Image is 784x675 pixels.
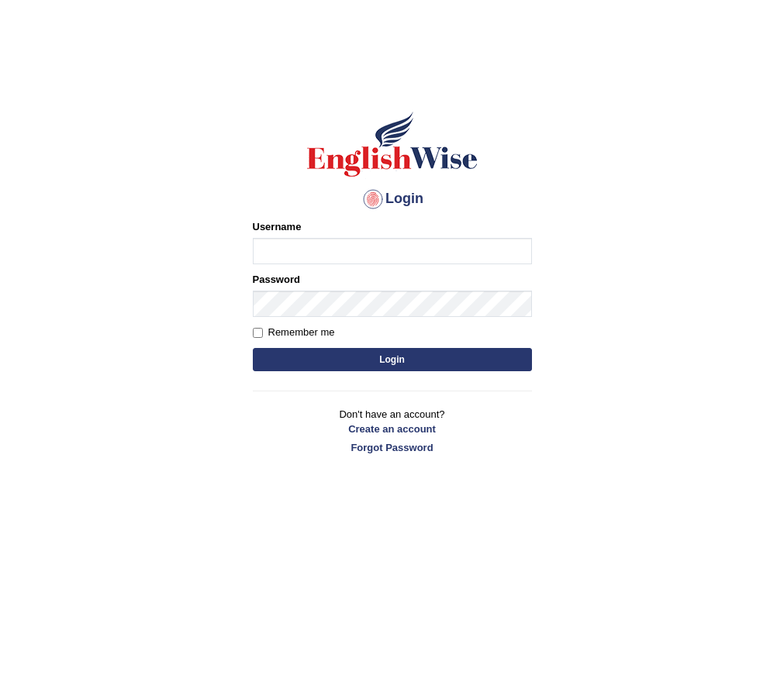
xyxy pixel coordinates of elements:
a: Forgot Password [253,440,532,455]
button: Login [253,348,532,371]
label: Remember me [253,325,335,340]
label: Password [253,272,300,287]
p: Don't have an account? [253,407,532,455]
a: Create an account [253,422,532,436]
label: Username [253,219,302,234]
img: Logo of English Wise sign in for intelligent practice with AI [304,109,481,179]
h4: Login [253,187,532,212]
input: Remember me [253,328,263,338]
